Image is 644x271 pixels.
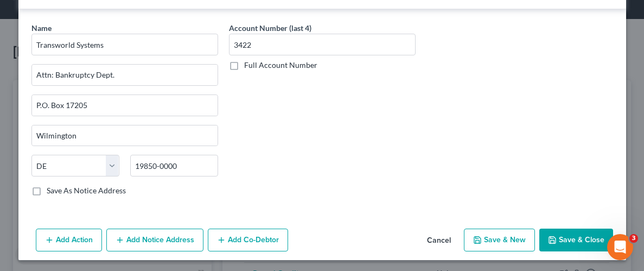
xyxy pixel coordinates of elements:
button: Cancel [418,230,460,251]
span: Name [31,23,52,33]
input: Enter city... [32,125,218,146]
button: Add Notice Address [106,229,203,251]
input: Enter address... [32,65,218,85]
button: Save & Close [539,229,613,251]
input: XXXX [229,34,416,55]
input: Enter zip.. [130,155,218,177]
label: Save As Notice Address [47,185,126,196]
input: Apt, Suite, etc... [32,95,218,116]
iframe: Intercom live chat [607,234,633,260]
input: Search by name... [31,34,218,55]
label: Account Number (last 4) [229,22,311,34]
button: Save & New [464,229,535,251]
label: Full Account Number [244,60,317,71]
button: Add Action [36,229,102,251]
button: Add Co-Debtor [208,229,288,251]
span: 3 [629,234,638,243]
